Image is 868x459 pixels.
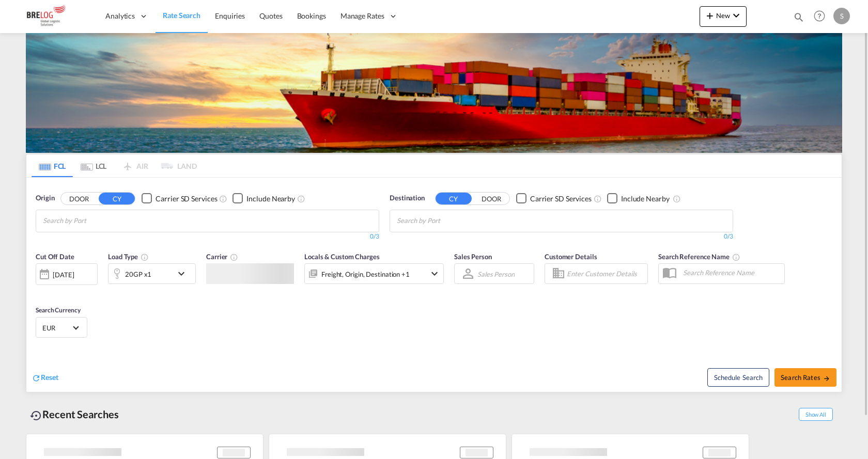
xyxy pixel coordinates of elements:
md-icon: Unchecked: Search for CY (Container Yard) services for all selected carriers.Checked : Search for... [594,195,602,203]
span: Search Currency [36,306,81,314]
md-icon: Unchecked: Ignores neighbouring ports when fetching rates.Checked : Includes neighbouring ports w... [297,195,305,203]
md-icon: The selected Trucker/Carrierwill be displayed in the rate results If the rates are from another f... [230,253,238,261]
span: Quotes [259,11,282,20]
span: Load Type [108,252,149,261]
button: Note: By default Schedule search will only considerorigin ports, destination ports and cut off da... [707,368,769,387]
span: Search Rates [781,373,830,382]
div: Freight Origin Destination Factory Stuffing [321,267,410,281]
div: 20GP x1icon-chevron-down [108,263,196,284]
div: Include Nearby [621,194,670,204]
span: Search Reference Name [658,252,740,261]
md-icon: icon-arrow-right [823,375,830,382]
div: Recent Searches [26,403,123,426]
div: Carrier SD Services [530,194,592,204]
md-tab-item: FCL [32,154,73,177]
span: Show All [799,408,833,421]
div: Include Nearby [246,194,295,204]
div: 20GP x1 [125,267,151,281]
span: EUR [42,323,71,333]
md-icon: icon-chevron-down [175,267,193,280]
md-icon: icon-backup-restore [30,409,42,422]
input: Chips input. [397,213,495,229]
span: Origin [36,193,54,203]
md-checkbox: Checkbox No Ink [516,193,592,204]
md-tab-item: LCL [73,154,114,177]
span: Bookings [297,11,326,20]
input: Chips input. [43,213,141,229]
md-chips-wrap: Chips container with autocompletion. Enter the text area, type text to search, and then use the u... [41,210,145,229]
span: Cut Off Date [36,252,74,261]
md-checkbox: Checkbox No Ink [142,193,217,204]
md-icon: icon-information-outline [141,253,149,261]
md-icon: icon-refresh [32,373,41,383]
md-icon: Unchecked: Ignores neighbouring ports when fetching rates.Checked : Includes neighbouring ports w... [673,195,681,203]
span: Sales Person [454,252,492,261]
div: S [833,8,850,24]
img: daae70a0ee2511ecb27c1fb462fa6191.png [16,5,85,28]
span: Analytics [105,11,135,21]
md-icon: Your search will be saved by the below given name [732,253,740,261]
div: icon-refreshReset [32,372,58,384]
md-select: Select Currency: € EUREuro [41,320,82,335]
input: Search Reference Name [678,265,784,280]
div: [DATE] [36,263,98,285]
md-datepicker: Select [36,284,43,298]
button: CY [436,193,472,204]
span: Enquiries [215,11,245,20]
div: Help [811,7,833,26]
md-icon: icon-plus 400-fg [704,9,716,22]
div: [DATE] [53,270,74,279]
span: Rate Search [163,11,200,20]
md-icon: icon-magnify [793,11,804,23]
span: Manage Rates [340,11,384,21]
input: Enter Customer Details [567,266,644,281]
button: Search Ratesicon-arrow-right [774,368,836,387]
div: 0/3 [390,232,733,241]
md-icon: Unchecked: Search for CY (Container Yard) services for all selected carriers.Checked : Search for... [219,195,227,203]
span: Customer Details [545,252,597,261]
button: CY [99,193,135,204]
div: Carrier SD Services [156,194,217,204]
md-checkbox: Checkbox No Ink [233,193,295,204]
md-chips-wrap: Chips container with autocompletion. Enter the text area, type text to search, and then use the u... [395,210,499,229]
span: Reset [41,373,58,382]
div: OriginDOOR CY Checkbox No InkUnchecked: Search for CY (Container Yard) services for all selected ... [26,178,842,392]
md-checkbox: Checkbox No Ink [607,193,670,204]
img: LCL+%26+FCL+BACKGROUND.png [26,33,842,153]
md-icon: icon-chevron-down [730,9,742,22]
span: Carrier [206,252,238,261]
span: Locals & Custom Charges [304,252,380,261]
button: DOOR [473,193,509,204]
span: New [704,11,742,20]
span: Destination [390,193,425,203]
md-icon: icon-chevron-down [428,267,441,280]
button: DOOR [61,193,97,204]
span: Help [811,7,828,25]
div: Freight Origin Destination Factory Stuffingicon-chevron-down [304,263,444,284]
md-pagination-wrapper: Use the left and right arrow keys to navigate between tabs [32,154,197,177]
md-select: Sales Person [476,266,516,281]
button: icon-plus 400-fgNewicon-chevron-down [700,6,747,27]
div: 0/3 [36,232,379,241]
div: icon-magnify [793,11,804,27]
